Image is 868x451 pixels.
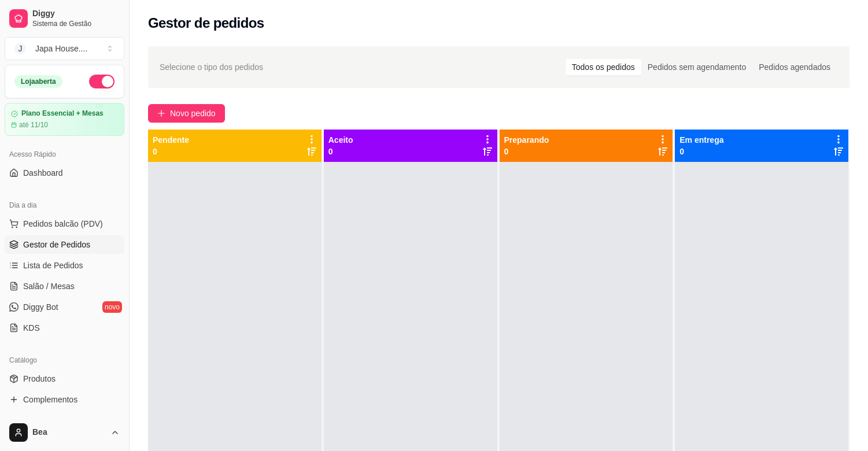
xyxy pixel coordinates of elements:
span: Novo pedido [170,107,216,120]
div: Loja aberta [14,75,62,88]
div: Catálogo [5,351,124,369]
p: Pendente [153,134,189,146]
span: Gestor de Pedidos [23,239,90,250]
span: Diggy Bot [23,301,58,313]
div: Pedidos agendados [752,59,837,75]
p: 0 [153,146,189,157]
a: Dashboard [5,164,124,182]
span: plus [157,109,165,117]
a: Plano Essencial + Mesasaté 11/10 [5,103,124,136]
span: Produtos [23,373,56,385]
div: Pedidos sem agendamento [641,59,752,75]
div: Dia a dia [5,196,124,215]
a: Complementos [5,390,124,409]
button: Select a team [5,37,124,60]
h2: Gestor de pedidos [148,14,264,32]
article: Plano Essencial + Mesas [21,109,104,118]
button: Pedidos balcão (PDV) [5,215,124,233]
a: DiggySistema de Gestão [5,5,124,32]
a: Gestor de Pedidos [5,235,124,254]
p: 0 [504,146,549,157]
p: 0 [328,146,353,157]
span: Diggy [32,9,120,19]
a: Lista de Pedidos [5,256,124,275]
a: Salão / Mesas [5,277,124,295]
div: Japa House. ... [35,43,87,54]
p: Em entrega [679,134,723,146]
button: Bea [5,419,124,446]
div: Todos os pedidos [566,59,641,75]
span: Dashboard [23,167,63,179]
span: Selecione o tipo dos pedidos [160,61,263,73]
span: KDS [23,322,40,334]
div: Acesso Rápido [5,145,124,164]
span: Sistema de Gestão [32,19,120,28]
a: Produtos [5,369,124,388]
p: 0 [679,146,723,157]
button: Alterar Status [89,75,114,88]
a: KDS [5,319,124,337]
article: até 11/10 [19,120,48,130]
p: Preparando [504,134,549,146]
span: Bea [32,427,106,438]
span: J [14,43,26,54]
span: Complementos [23,394,77,405]
span: Lista de Pedidos [23,260,83,271]
button: Novo pedido [148,104,225,123]
p: Aceito [328,134,353,146]
a: Diggy Botnovo [5,298,124,316]
span: Salão / Mesas [23,280,75,292]
span: Pedidos balcão (PDV) [23,218,103,230]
